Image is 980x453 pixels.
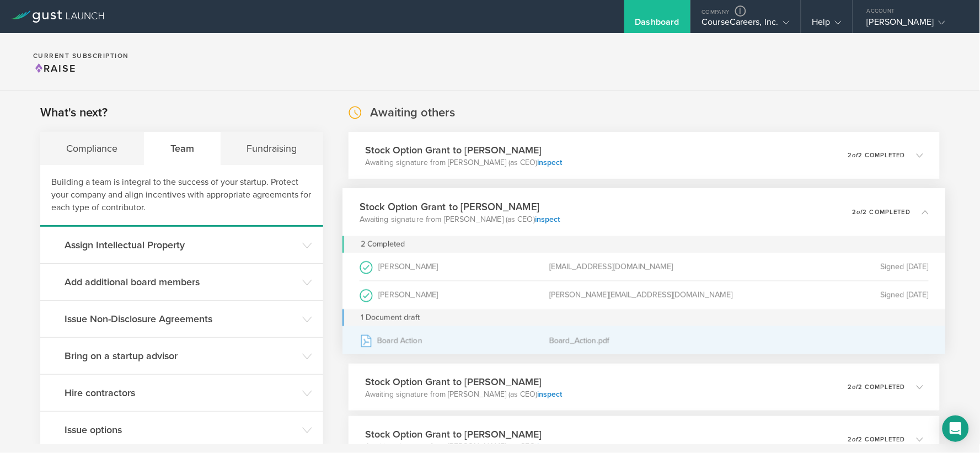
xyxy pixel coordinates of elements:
em: of [857,209,863,216]
em: of [853,152,859,159]
div: Board_Action.pdf [549,327,739,354]
h3: Add additional board members [65,275,297,289]
p: 2 2 completed [848,436,906,443]
div: Dashboard [635,17,679,33]
a: inspect [535,214,560,223]
a: inspect [537,158,562,167]
p: Awaiting signature from [PERSON_NAME] (as CEO) [365,441,562,452]
a: inspect [537,390,562,399]
p: Awaiting signature from [PERSON_NAME] (as CEO) [360,214,560,225]
h3: Issue Non-Disclosure Agreements [65,312,297,326]
div: Building a team is integral to the success of your startup. Protect your company and align incent... [40,165,323,227]
div: [PERSON_NAME] [360,253,549,280]
div: Team [144,132,221,165]
p: 2 2 completed [848,384,906,390]
div: [PERSON_NAME] [360,281,549,309]
a: inspect [537,442,562,451]
h3: Stock Option Grant to [PERSON_NAME] [365,427,562,441]
h3: Bring on a startup advisor [65,349,297,363]
span: Raise [33,62,76,74]
div: Signed [DATE] [739,253,929,280]
div: Open Intercom Messenger [942,415,969,442]
div: 1 Document draft [342,309,945,326]
em: of [853,383,859,391]
em: of [853,436,859,443]
div: Board Action [360,327,549,354]
h3: Stock Option Grant to [PERSON_NAME] [365,375,562,389]
div: [EMAIL_ADDRESS][DOMAIN_NAME] [549,253,739,280]
p: 2 2 completed [852,209,911,215]
div: CourseCareers, Inc. [702,17,790,33]
div: 2 Completed [342,236,945,253]
p: 2 2 completed [848,152,906,158]
h3: Stock Option Grant to [PERSON_NAME] [360,199,560,214]
h3: Hire contractors [65,386,297,400]
h2: Current Subscription [33,52,129,59]
div: Signed [DATE] [739,281,929,309]
h3: Stock Option Grant to [PERSON_NAME] [365,143,562,157]
p: Awaiting signature from [PERSON_NAME] (as CEO) [365,389,562,400]
h3: Issue options [65,423,297,437]
div: [PERSON_NAME][EMAIL_ADDRESS][DOMAIN_NAME] [549,281,739,309]
div: [PERSON_NAME] [867,17,961,33]
div: Help [812,17,842,33]
p: Awaiting signature from [PERSON_NAME] (as CEO) [365,157,562,168]
h2: Awaiting others [370,105,455,121]
h2: What's next? [40,105,108,121]
h3: Assign Intellectual Property [65,238,297,252]
div: Compliance [40,132,144,165]
div: Fundraising [221,132,323,165]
